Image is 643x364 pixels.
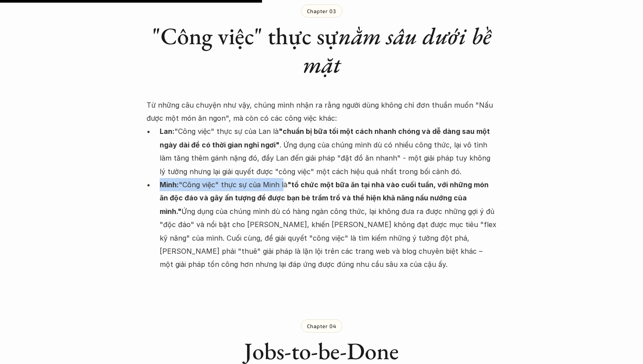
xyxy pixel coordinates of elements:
[160,178,496,271] p: "Công việc" thực sự của Minh là Ứng dụng của chúng mình dù có hàng ngàn công thức, lại không đưa ...
[160,127,175,136] strong: Lan:
[160,127,492,149] strong: "chuẩn bị bữa tối một cách nhanh chóng và dễ dàng sau một ngày dài để có thời gian nghỉ ngơi"
[160,180,490,216] strong: "tổ chức một bữa ăn tại nhà vào cuối tuần, với những món ăn độc đáo và gây ấn tượng để được bạn b...
[160,125,496,178] p: "Công việc" thực sự của Lan là . Ứng dụng của chúng mình dù có nhiều công thức, lại vô tình làm t...
[147,98,496,125] p: Từ những câu chuyện như vậy, chúng mình nhận ra rằng người dùng không chỉ đơn thuần muốn "Nấu đượ...
[307,323,336,329] p: Chapter 04
[307,8,336,14] p: Chapter 03
[303,21,496,80] em: nằm sâu dưới bề mặt
[147,22,496,79] h1: "Công việc" thực sự
[160,180,179,189] strong: Minh:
